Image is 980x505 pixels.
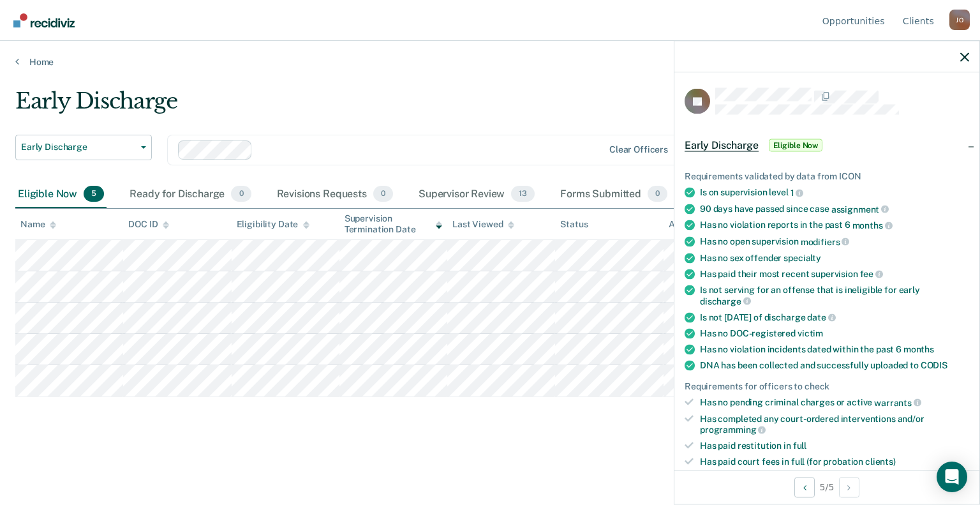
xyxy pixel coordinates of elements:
span: 1 [791,187,804,197]
span: fee [860,269,883,279]
div: Early DischargeEligible Now [674,125,979,166]
span: warrants [874,397,921,407]
div: 90 days have passed since case [700,203,969,215]
span: full [793,440,806,450]
span: 0 [231,186,251,202]
div: DOC ID [128,219,169,230]
span: specialty [783,252,821,262]
span: discharge [700,296,751,306]
div: Revisions Requests [274,181,396,209]
span: Eligible Now [769,139,823,152]
div: Has no pending criminal charges or active [700,396,969,408]
span: CODIS [921,360,947,370]
span: programming [700,425,766,435]
div: Open Intercom Messenger [937,462,967,492]
button: Next Opportunity [839,477,859,497]
div: Ready for Discharge [127,181,253,209]
div: Clear officers [609,144,668,155]
div: Has paid restitution in [700,440,969,451]
a: Home [15,56,965,68]
span: 5 [84,186,104,202]
img: Recidiviz [13,13,75,27]
span: victim [798,328,823,338]
div: Has paid court fees in full (for probation [700,456,969,467]
div: Forms Submitted [558,181,670,209]
div: Early Discharge [15,88,750,124]
div: Eligible Now [15,181,107,209]
span: months [903,344,934,354]
div: Requirements for officers to check [685,381,969,392]
span: clients) [865,456,896,466]
div: Last Viewed [452,219,514,230]
div: Name [20,219,56,230]
div: Has no open supervision [700,236,969,247]
span: Early Discharge [685,139,759,152]
span: 0 [648,186,667,202]
button: Profile dropdown button [949,10,970,30]
div: Status [560,219,588,230]
div: Has paid their most recent supervision [700,268,969,280]
span: assignment [831,204,889,214]
div: Assigned to [669,219,729,230]
span: 0 [373,186,393,202]
div: DNA has been collected and successfully uploaded to [700,360,969,371]
div: Is not serving for an offense that is ineligible for early [700,285,969,306]
div: Supervisor Review [416,181,537,209]
div: Has no violation incidents dated within the past 6 [700,344,969,355]
span: 13 [511,186,535,202]
div: Has no DOC-registered [700,328,969,339]
div: 5 / 5 [674,470,979,504]
div: Supervision Termination Date [345,213,442,235]
span: months [852,220,893,230]
div: Has completed any court-ordered interventions and/or [700,413,969,435]
span: modifiers [801,236,850,246]
div: Is on supervision level [700,187,969,199]
div: Has no sex offender [700,252,969,263]
div: Has no violation reports in the past 6 [700,220,969,231]
span: Early Discharge [21,142,136,153]
div: J O [949,10,970,30]
button: Previous Opportunity [794,477,815,497]
div: Eligibility Date [237,219,310,230]
div: Is not [DATE] of discharge [700,312,969,323]
div: Requirements validated by data from ICON [685,171,969,182]
span: date [807,312,835,322]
